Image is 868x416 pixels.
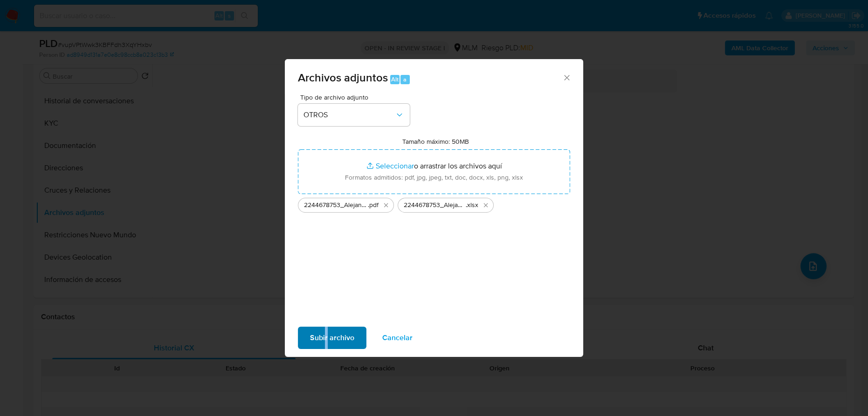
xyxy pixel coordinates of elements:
[298,69,388,86] span: Archivos adjuntos
[382,328,413,348] span: Cancelar
[403,75,406,84] span: a
[480,200,491,211] button: Eliminar 2244678753_Alejandro Ariel Diz Hernandez_Ago25.xlsx
[310,328,354,348] span: Subir archivo
[370,327,425,349] button: Cancelar
[298,327,366,349] button: Subir archivo
[466,201,478,210] span: .xlsx
[562,73,571,81] button: Cerrar
[380,200,392,211] button: Eliminar 2244678753_Alejandro Ariel Diz Hernandez_Ago25.pdf
[298,194,570,213] ul: Archivos seleccionados
[391,75,399,84] span: Alt
[404,201,466,210] span: 2244678753_Alejandro [PERSON_NAME] Hernandez_Ago25
[368,201,379,210] span: .pdf
[304,201,368,210] span: 2244678753_Alejandro [PERSON_NAME] Hernandez_Ago25
[298,104,410,126] button: OTROS
[402,137,469,146] label: Tamaño máximo: 50MB
[300,94,412,101] span: Tipo de archivo adjunto
[303,110,395,120] span: OTROS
